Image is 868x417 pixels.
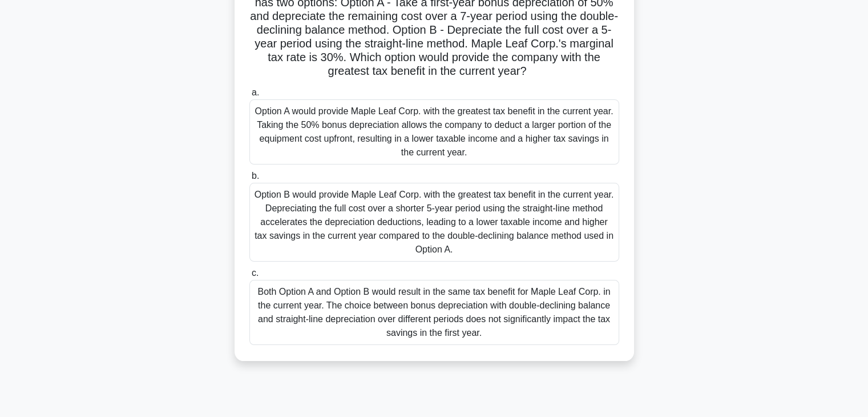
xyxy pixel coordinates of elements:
[252,87,259,97] span: a.
[249,99,619,165] div: Option A would provide Maple Leaf Corp. with the greatest tax benefit in the current year. Taking...
[249,280,619,345] div: Both Option A and Option B would result in the same tax benefit for Maple Leaf Corp. in the curre...
[249,183,619,262] div: Option B would provide Maple Leaf Corp. with the greatest tax benefit in the current year. Deprec...
[252,171,259,181] span: b.
[252,268,259,278] span: c.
